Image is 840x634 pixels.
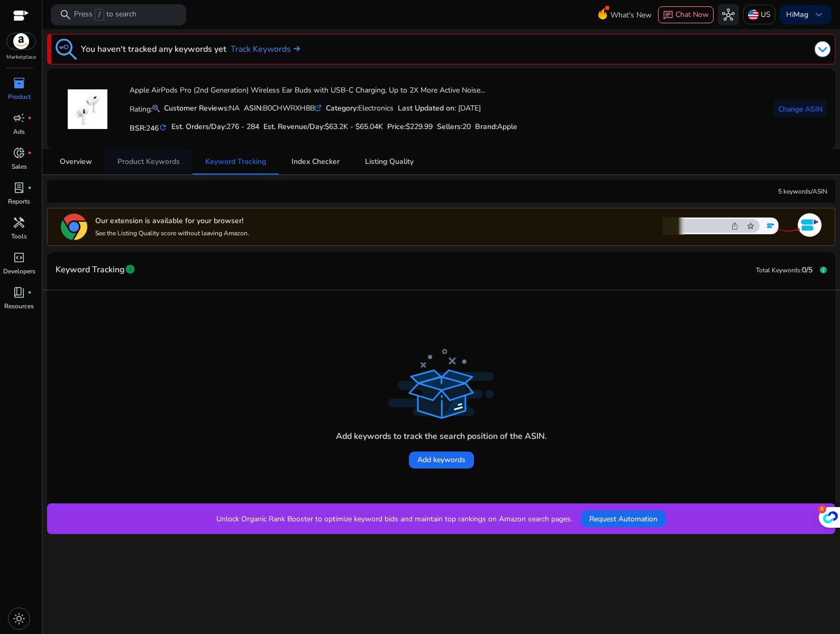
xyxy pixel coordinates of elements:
[748,10,759,20] img: us.svg
[398,103,454,113] b: Last Updated on
[13,112,25,124] span: campaign
[146,123,159,133] span: 246
[74,9,136,21] p: Press to search
[164,103,229,113] b: Customer Reviews:
[28,290,32,295] span: fiber_manual_record
[68,89,107,129] img: 21fBDZCm5QL.jpg
[291,45,300,52] img: arrow-right.svg
[325,122,383,132] span: $63.2K - $65.04K
[130,86,517,95] h4: Apple AirPods Pro (2nd Generation) Wireless Ear Buds with USB-C Charging, Up to 2X More Active No...
[326,103,394,114] div: Electronics
[231,43,300,56] a: Track Keywords
[125,264,135,274] span: info
[61,214,87,240] img: chrome-logo.svg
[13,146,25,159] span: donut_small
[388,349,494,419] img: track_product_dark.svg
[437,123,471,132] h5: Sellers:
[756,266,802,274] span: Total Keywords:
[263,123,383,132] h5: Est. Revenue/Day:
[12,162,27,171] p: Sales
[786,11,808,19] p: Hi
[6,53,36,61] p: Marketplace
[663,10,673,21] span: chat
[28,116,32,120] span: fiber_manual_record
[130,102,160,115] p: Rating:
[802,265,812,275] span: 0/5
[171,123,259,132] h5: Est. Orders/Day:
[205,158,266,166] span: Keyword Tracking
[718,4,739,25] button: hub
[581,510,666,527] button: Request Automation
[658,6,714,23] button: chatChat Now
[675,10,709,20] span: Chat Now
[244,103,263,113] b: ASIN:
[462,122,471,132] span: 20
[610,6,652,24] span: What's New
[13,286,25,299] span: book_4
[28,186,32,190] span: fiber_manual_record
[8,92,31,102] p: Product
[11,232,27,241] p: Tools
[475,122,496,132] span: Brand
[475,123,517,132] h5: :
[761,5,771,24] p: US
[13,612,25,625] span: light_mode
[291,158,340,166] span: Index Checker
[4,301,34,311] p: Resources
[365,158,414,166] span: Listing Quality
[56,261,125,279] span: Keyword Tracking
[164,103,240,114] div: NA
[95,229,249,237] p: See the Listing Quality score without leaving Amazon.
[793,10,808,20] b: Mag
[417,454,465,465] span: Add keywords
[778,187,827,196] div: 5 keywords/ASIN
[28,151,32,155] span: fiber_manual_record
[778,104,823,115] span: Change ASIN
[56,39,77,60] img: keyword-tracking.svg
[398,103,481,114] div: : [DATE]
[13,127,25,136] p: Ads
[8,197,30,206] p: Reports
[95,9,104,21] span: /
[81,43,226,56] h3: You haven't tracked any keywords yet
[13,251,25,264] span: code_blocks
[336,431,547,442] h4: Add keywords to track the search position of the ASIN.
[13,216,25,229] span: handyman
[60,158,92,166] span: Overview
[95,216,249,226] h5: Our extension is available for your browser!
[722,8,735,21] span: hub
[497,122,517,132] span: Apple
[387,123,433,132] h5: Price:
[815,41,830,57] img: dropdown-arrow.svg
[774,100,827,117] button: Change ASIN
[159,123,167,133] mat-icon: refresh
[216,513,572,525] p: Unlock Organic Rank Booster to optimize keyword bids and maintain top rankings on Amazon search p...
[406,122,433,132] span: $229.99
[244,103,322,114] div: B0CHWRXH8B
[226,122,259,132] span: 276 - 284
[7,33,35,49] img: amazon.svg
[117,158,180,166] span: Product Keywords
[130,122,167,133] h5: BSR:
[589,513,658,525] span: Request Automation
[812,8,825,21] span: keyboard_arrow_down
[3,267,35,276] p: Developers
[13,181,25,194] span: lab_profile
[326,103,358,113] b: Category:
[59,8,72,21] span: search
[13,77,25,89] span: inventory_2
